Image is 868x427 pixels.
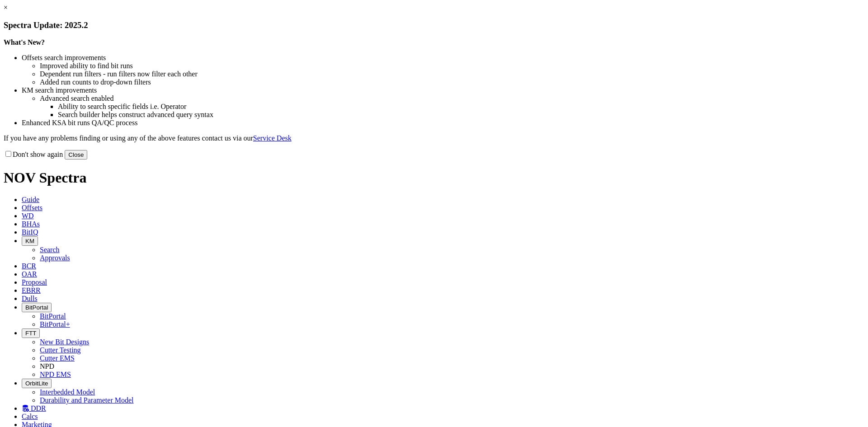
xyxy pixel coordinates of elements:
span: OrbitLite [25,380,48,387]
a: New Bit Designs [40,338,89,346]
span: BitIQ [22,228,38,236]
a: Interbedded Model [40,388,95,396]
span: BCR [22,262,36,270]
li: Enhanced KSA bit runs QA/QC process [22,119,864,127]
li: Added run counts to drop-down filters [40,78,864,86]
li: Dependent run filters - run filters now filter each other [40,70,864,78]
a: Search [40,246,60,253]
li: Search builder helps construct advanced query syntax [58,111,864,119]
a: × [4,4,8,11]
p: If you have any problems finding or using any of the above features contact us via our [4,134,864,142]
input: Don't show again [5,151,11,157]
a: Durability and Parameter Model [40,396,134,404]
span: BHAs [22,220,40,228]
a: BitPortal [40,312,66,320]
a: Cutter EMS [40,354,75,362]
a: Cutter Testing [40,346,81,354]
span: OAR [22,270,37,278]
button: Close [65,150,87,160]
h1: NOV Spectra [4,169,864,186]
a: Approvals [40,254,70,262]
span: FTT [25,330,36,337]
span: DDR [31,404,46,412]
span: BitPortal [25,304,48,311]
li: Advanced search enabled [40,94,864,103]
span: EBRR [22,286,41,294]
span: WD [22,212,34,220]
li: Ability to search specific fields i.e. Operator [58,103,864,111]
span: Offsets [22,204,42,211]
span: Proposal [22,278,47,286]
label: Don't show again [4,150,63,158]
span: Dulls [22,295,38,302]
li: Offsets search improvements [22,54,864,62]
strong: What's New? [4,38,45,46]
a: NPD [40,362,54,370]
a: Service Desk [253,134,292,142]
a: BitPortal+ [40,320,70,328]
span: Calcs [22,413,38,420]
a: NPD EMS [40,371,71,378]
h3: Spectra Update: 2025.2 [4,20,864,30]
li: KM search improvements [22,86,864,94]
span: KM [25,238,34,244]
li: Improved ability to find bit runs [40,62,864,70]
span: Guide [22,196,39,203]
